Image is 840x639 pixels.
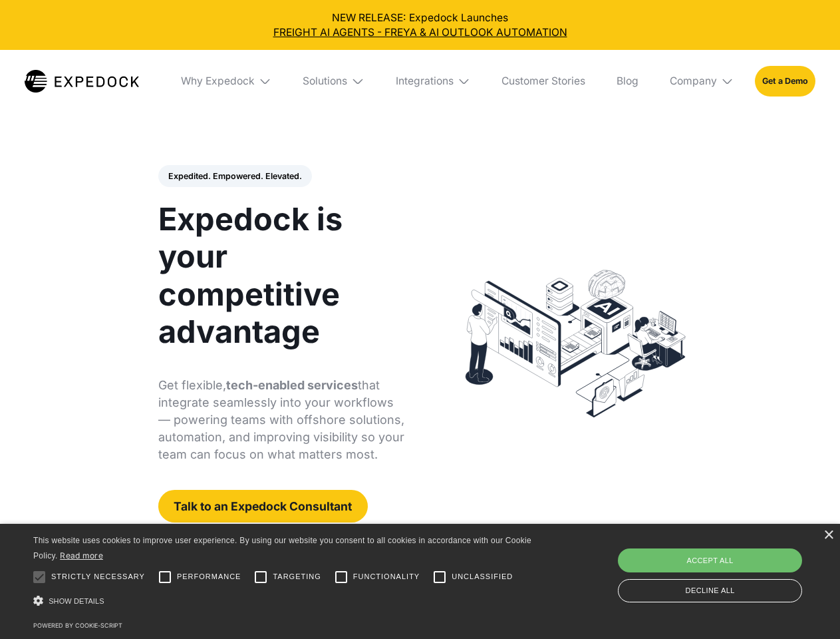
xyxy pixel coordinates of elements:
div: Show details [33,592,536,610]
a: FREIGHT AI AGENTS - FREYA & AI OUTLOOK AUTOMATION [11,25,830,40]
a: Talk to an Expedock Consultant [158,490,368,523]
a: Powered by cookie-script [33,622,122,629]
div: Solutions [303,75,347,88]
span: Targeting [273,571,321,582]
span: Unclassified [452,571,513,582]
span: Functionality [353,571,420,582]
a: Customer Stories [491,50,595,112]
div: Company [659,50,744,112]
div: Company [670,75,717,88]
a: Read more [60,550,103,560]
h1: Expedock is your competitive advantage [158,200,405,350]
div: Solutions [293,50,375,112]
div: Integrations [385,50,481,112]
strong: tech-enabled services [226,378,358,392]
span: Performance [177,571,241,582]
a: Blog [606,50,648,112]
div: NEW RELEASE: Expedock Launches [11,11,830,40]
a: Get a Demo [755,66,815,96]
div: Integrations [396,75,454,88]
div: Why Expedock [181,75,255,88]
p: Get flexible, that integrate seamlessly into your workflows — powering teams with offshore soluti... [158,377,405,463]
span: This website uses cookies to improve user experience. By using our website you consent to all coo... [33,536,531,560]
div: Why Expedock [170,50,282,112]
iframe: Chat Widget [619,495,840,639]
span: Show details [49,597,104,605]
span: Strictly necessary [51,571,145,582]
